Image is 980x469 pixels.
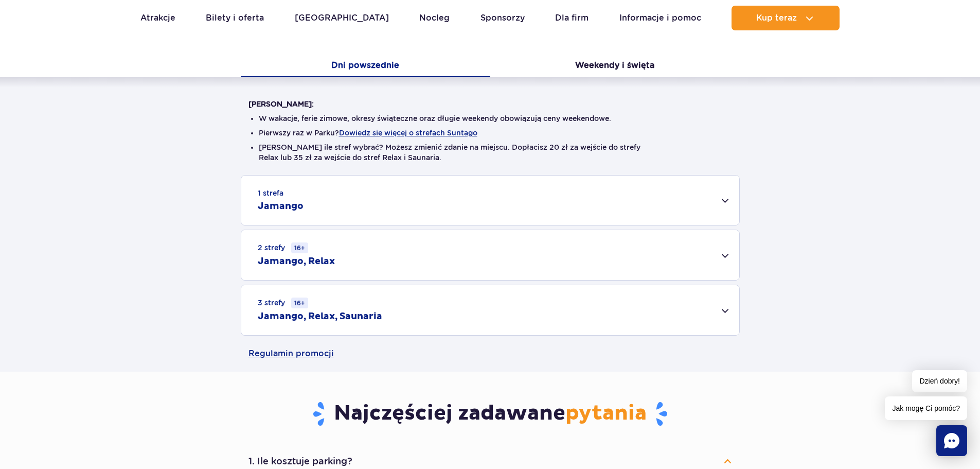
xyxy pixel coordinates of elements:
li: W wakacje, ferie zimowe, okresy świąteczne oraz długie weekendy obowiązują ceny weekendowe. [259,113,722,124]
span: Jak mogę Ci pomóc? [885,396,967,420]
li: Pierwszy raz w Parku? [259,128,722,138]
a: Informacje i pomoc [619,6,701,30]
strong: [PERSON_NAME]: [248,100,314,108]
button: Kup teraz [732,6,840,30]
a: Sponsorzy [480,6,525,30]
small: 16+ [291,298,308,308]
span: Dzień dobry! [912,370,967,392]
span: pytania [565,401,647,426]
a: Nocleg [419,6,450,30]
h3: Najczęściej zadawane [248,401,732,427]
a: Bilety i oferta [206,6,264,30]
h2: Jamango [258,200,304,213]
button: Weekendy i święta [490,56,740,77]
span: Kup teraz [756,13,797,23]
h2: Jamango, Relax [258,255,335,268]
h2: Jamango, Relax, Saunaria [258,310,382,323]
small: 16+ [291,242,308,253]
li: [PERSON_NAME] ile stref wybrać? Możesz zmienić zdanie na miejscu. Dopłacisz 20 zł za wejście do s... [259,142,722,163]
a: Regulamin promocji [248,336,732,372]
small: 3 strefy [258,298,308,308]
a: Atrakcje [140,6,175,30]
small: 1 strefa [258,188,283,198]
small: 2 strefy [258,242,308,253]
button: Dni powszednie [241,56,490,77]
a: [GEOGRAPHIC_DATA] [295,6,389,30]
div: Chat [936,425,967,456]
a: Dla firm [555,6,589,30]
button: Dowiedz się więcej o strefach Suntago [339,129,477,137]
